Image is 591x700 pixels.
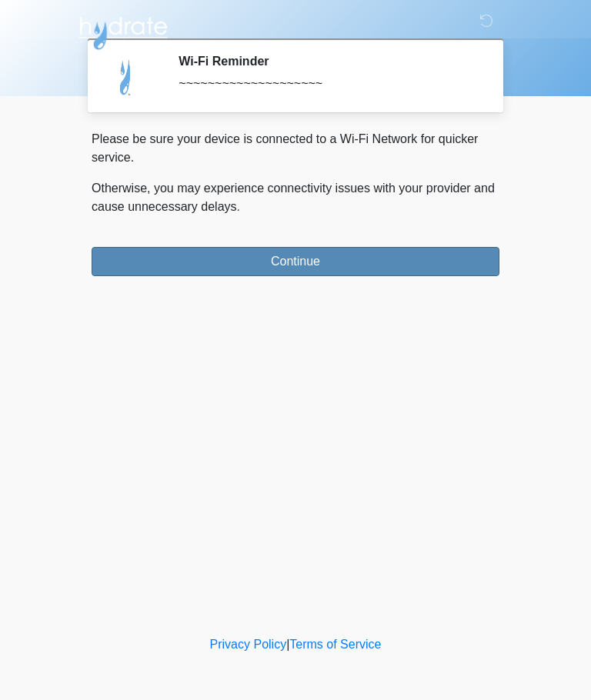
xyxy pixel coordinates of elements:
button: Continue [92,247,499,276]
a: Terms of Service [289,638,381,651]
p: Please be sure your device is connected to a Wi-Fi Network for quicker service. [92,130,499,167]
p: Otherwise, you may experience connectivity issues with your provider and cause unnecessary delays [92,179,499,216]
img: Hydrate IV Bar - Arcadia Logo [76,12,170,51]
div: ~~~~~~~~~~~~~~~~~~~~ [179,75,476,93]
img: Agent Avatar [103,54,149,100]
a: Privacy Policy [210,638,287,651]
span: . [237,200,240,213]
a: | [286,638,289,651]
